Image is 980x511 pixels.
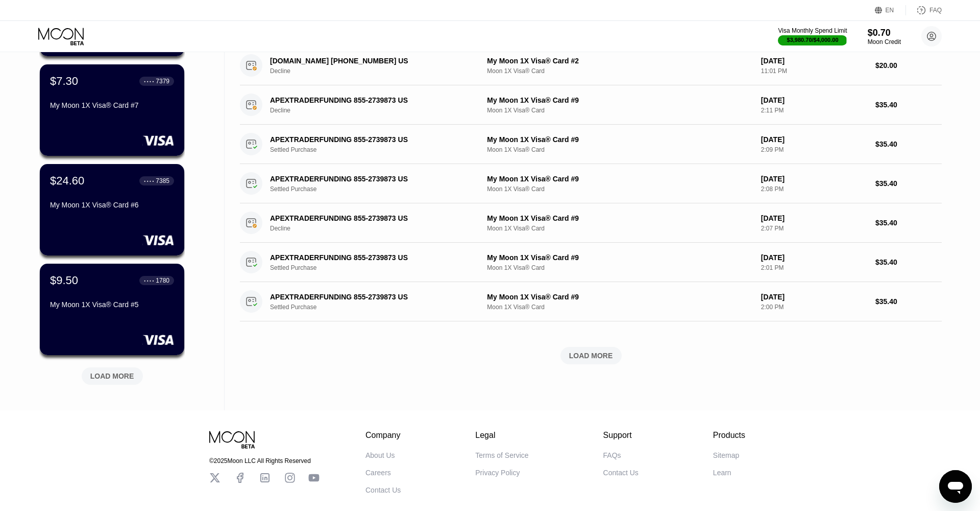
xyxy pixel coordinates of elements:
[487,185,752,193] div: Moon 1X Visa® Card
[875,258,942,266] div: $35.40
[761,96,867,104] div: [DATE]
[886,7,894,14] div: EN
[487,146,752,153] div: Moon 1X Visa® Card
[868,28,901,38] div: $0.70
[761,57,867,65] div: [DATE]
[487,67,752,75] div: Moon 1X Visa® Card
[778,27,847,34] div: Visa Monthly Spend Limit
[487,225,752,232] div: Moon 1X Visa® Card
[761,293,867,301] div: [DATE]
[240,282,942,321] div: APEXTRADERFUNDING 855-2739873 USSettled PurchaseMy Moon 1X Visa® Card #9Moon 1X Visa® Card[DATE]2...
[487,107,752,114] div: Moon 1X Visa® Card
[761,214,867,222] div: [DATE]
[240,243,942,282] div: APEXTRADERFUNDING 855-2739873 USSettled PurchaseMy Moon 1X Visa® Card #9Moon 1X Visa® Card[DATE]2...
[40,264,184,355] div: $9.50● ● ● ●1780My Moon 1X Visa® Card #5
[365,469,391,477] div: Careers
[603,451,621,459] div: FAQs
[713,451,739,459] div: Sitemap
[875,297,942,306] div: $35.40
[487,57,752,65] div: My Moon 1X Visa® Card #2
[270,146,485,153] div: Settled Purchase
[875,101,942,109] div: $35.40
[144,179,154,182] div: ● ● ● ●
[761,304,867,311] div: 2:00 PM
[487,304,752,311] div: Moon 1X Visa® Card
[240,85,942,125] div: APEXTRADERFUNDING 855-2739873 USDeclineMy Moon 1X Visa® Card #9Moon 1X Visa® Card[DATE]2:11 PM$35.40
[270,175,470,183] div: APEXTRADERFUNDING 855-2739873 US
[50,75,78,88] div: $7.30
[270,293,470,301] div: APEXTRADERFUNDING 855-2739873 US
[270,304,485,311] div: Settled Purchase
[875,5,906,15] div: EN
[270,185,485,193] div: Settled Purchase
[761,175,867,183] div: [DATE]
[713,469,731,477] div: Learn
[487,253,752,262] div: My Moon 1X Visa® Card #9
[487,214,752,222] div: My Moon 1X Visa® Card #9
[487,135,752,144] div: My Moon 1X Visa® Card #9
[475,469,520,477] div: Privacy Policy
[778,27,847,45] div: Visa Monthly Spend Limit$3,980.70/$4,000.00
[144,80,154,83] div: ● ● ● ●
[761,225,867,232] div: 2:07 PM
[761,264,867,271] div: 2:01 PM
[569,351,613,360] div: LOAD MORE
[365,451,395,459] div: About Us
[144,279,154,282] div: ● ● ● ●
[713,431,745,440] div: Products
[156,277,169,284] div: 1780
[240,125,942,164] div: APEXTRADERFUNDING 855-2739873 USSettled PurchaseMy Moon 1X Visa® Card #9Moon 1X Visa® Card[DATE]2...
[270,264,485,271] div: Settled Purchase
[929,7,942,14] div: FAQ
[50,201,174,209] div: My Moon 1X Visa® Card #6
[761,107,867,114] div: 2:11 PM
[240,347,942,364] div: LOAD MORE
[240,164,942,203] div: APEXTRADERFUNDING 855-2739873 USSettled PurchaseMy Moon 1X Visa® Card #9Moon 1X Visa® Card[DATE]2...
[270,67,485,75] div: Decline
[270,225,485,232] div: Decline
[50,300,174,309] div: My Moon 1X Visa® Card #5
[603,469,639,477] div: Contact Us
[875,140,942,148] div: $35.40
[939,470,972,503] iframe: Button to launch messaging window
[875,179,942,188] div: $35.40
[487,175,752,183] div: My Moon 1X Visa® Card #9
[875,61,942,69] div: $20.00
[487,96,752,104] div: My Moon 1X Visa® Card #9
[270,57,470,65] div: [DOMAIN_NAME] [PHONE_NUMBER] US
[868,28,901,45] div: $0.70Moon Credit
[74,363,151,385] div: LOAD MORE
[487,264,752,271] div: Moon 1X Visa® Card
[761,146,867,153] div: 2:09 PM
[50,101,174,109] div: My Moon 1X Visa® Card #7
[209,457,320,464] div: © 2025 Moon LLC All Rights Reserved
[761,253,867,262] div: [DATE]
[603,431,639,440] div: Support
[868,38,901,45] div: Moon Credit
[906,5,942,15] div: FAQ
[365,486,401,494] div: Contact Us
[761,135,867,144] div: [DATE]
[365,431,401,440] div: Company
[475,451,528,459] div: Terms of Service
[270,214,470,222] div: APEXTRADERFUNDING 855-2739873 US
[270,253,470,262] div: APEXTRADERFUNDING 855-2739873 US
[270,135,470,144] div: APEXTRADERFUNDING 855-2739873 US
[487,293,752,301] div: My Moon 1X Visa® Card #9
[50,174,84,188] div: $24.60
[50,274,78,287] div: $9.50
[156,78,169,85] div: 7379
[40,64,184,156] div: $7.30● ● ● ●7379My Moon 1X Visa® Card #7
[475,431,528,440] div: Legal
[761,67,867,75] div: 11:01 PM
[787,37,839,43] div: $3,980.70 / $4,000.00
[90,371,134,381] div: LOAD MORE
[240,46,942,85] div: [DOMAIN_NAME] [PHONE_NUMBER] USDeclineMy Moon 1X Visa® Card #2Moon 1X Visa® Card[DATE]11:01 PM$20.00
[270,96,470,104] div: APEXTRADERFUNDING 855-2739873 US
